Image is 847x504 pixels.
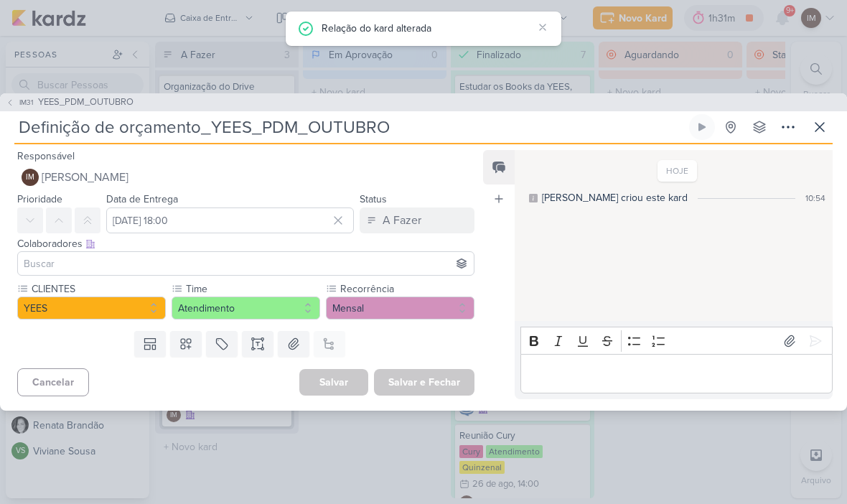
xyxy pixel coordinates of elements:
label: Status [360,193,387,205]
div: Editor toolbar [520,327,833,355]
label: CLIENTES [30,281,166,297]
label: Prioridade [17,193,62,205]
p: IM [26,174,34,182]
div: Ligar relógio [696,121,708,133]
input: Kard Sem Título [14,114,686,140]
input: Select a date [106,207,354,233]
span: [PERSON_NAME] [42,169,128,186]
button: IM31 YEES_PDM_OUTUBRO [6,95,134,110]
span: YEES_PDM_OUTUBRO [38,95,134,110]
div: Isabella Machado Guimarães [22,169,39,186]
button: A Fazer [360,207,474,233]
div: 10:54 [805,192,825,205]
label: Data de Entrega [106,193,178,205]
button: YEES [17,297,166,319]
button: Mensal [326,297,474,319]
div: A Fazer [383,212,421,229]
div: [PERSON_NAME] criou este kard [542,190,688,205]
button: Cancelar [17,368,89,396]
input: Buscar [21,255,471,272]
div: Relação do kard alterada [322,20,533,36]
div: Colaboradores [17,236,474,251]
div: Editor editing area: main [520,354,833,393]
label: Recorrência [339,281,474,297]
label: Time [184,281,320,297]
button: Atendimento [172,297,320,319]
button: IM [PERSON_NAME] [17,164,474,190]
label: Responsável [17,150,75,162]
span: IM31 [17,97,35,108]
